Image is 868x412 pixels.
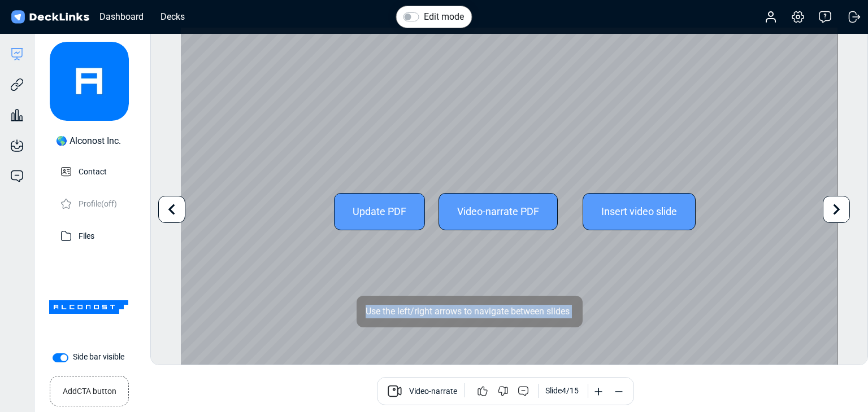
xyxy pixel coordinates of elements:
small: Add CTA button [63,381,116,397]
div: Insert video slide [583,193,696,230]
div: Update PDF [334,193,425,230]
img: Company Banner [49,268,128,347]
span: Video-narrate [409,385,457,399]
p: Profile (off) [79,196,117,210]
div: Decks [155,10,190,24]
div: Video-narrate PDF [439,193,558,230]
div: 🌎 Alconost Inc. [56,134,121,148]
label: Side bar visible [73,351,124,363]
div: Dashboard [94,10,149,24]
label: Edit mode [424,10,464,24]
img: DeckLinks [9,9,91,25]
p: Files [79,228,94,242]
img: avatar [50,42,129,121]
div: Slide 4 / 15 [545,385,579,397]
p: Contact [79,164,107,178]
